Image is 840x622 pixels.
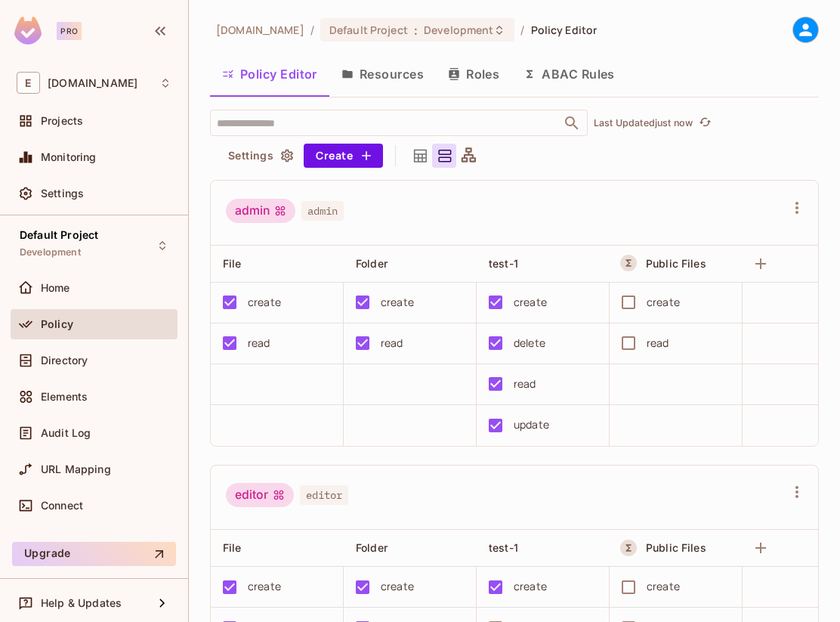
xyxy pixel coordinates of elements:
div: create [248,578,281,595]
div: read [248,335,270,351]
span: the active workspace [216,23,304,37]
p: Last Updated just now [594,117,693,129]
span: Elements [41,391,88,403]
span: refresh [699,116,712,131]
div: create [381,294,414,311]
div: admin [226,199,295,223]
span: Projects [41,115,83,127]
span: Help & Updates [41,597,122,609]
span: Folder [356,257,388,270]
span: Settings [41,187,84,200]
span: Workspace: example.com [48,77,137,89]
span: admin [301,201,344,221]
span: URL Mapping [41,463,111,475]
span: File [223,541,242,554]
button: Open [561,113,582,134]
div: create [514,294,547,311]
div: delete [514,335,545,351]
span: Public Files [646,541,706,554]
span: Development [424,23,493,37]
div: create [647,578,680,595]
span: Development [20,246,81,258]
button: Roles [436,55,511,93]
span: Connect [41,500,83,512]
span: E [17,72,40,94]
span: Policy [41,318,73,330]
span: Folder [356,541,388,554]
div: create [514,578,547,595]
span: Directory [41,354,88,367]
div: editor [226,483,294,507]
span: editor [300,485,348,505]
div: Pro [57,22,82,40]
span: test-1 [489,257,518,270]
button: A Resource Set is a dynamically conditioned resource, defined by real-time criteria. [620,255,637,271]
span: Default Project [20,229,98,241]
button: Upgrade [12,542,176,566]
span: Home [41,282,70,294]
span: Policy Editor [531,23,598,37]
button: Resources [329,55,436,93]
button: Create [304,144,383,168]
span: : [413,24,418,36]
span: File [223,257,242,270]
img: SReyMgAAAABJRU5ErkJggg== [14,17,42,45]
span: Click to refresh data [693,114,714,132]
li: / [520,23,524,37]
button: ABAC Rules [511,55,627,93]
span: Default Project [329,23,408,37]
li: / [310,23,314,37]
div: read [514,376,536,392]
div: update [514,416,549,433]
button: Policy Editor [210,55,329,93]
span: Public Files [646,257,706,270]
button: Settings [222,144,298,168]
div: create [647,294,680,311]
button: A Resource Set is a dynamically conditioned resource, defined by real-time criteria. [620,540,637,556]
span: Monitoring [41,151,97,163]
span: test-1 [489,541,518,554]
div: read [381,335,403,351]
span: Audit Log [41,427,91,439]
div: create [248,294,281,311]
div: create [381,578,414,595]
div: read [647,335,669,351]
button: refresh [696,114,714,132]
